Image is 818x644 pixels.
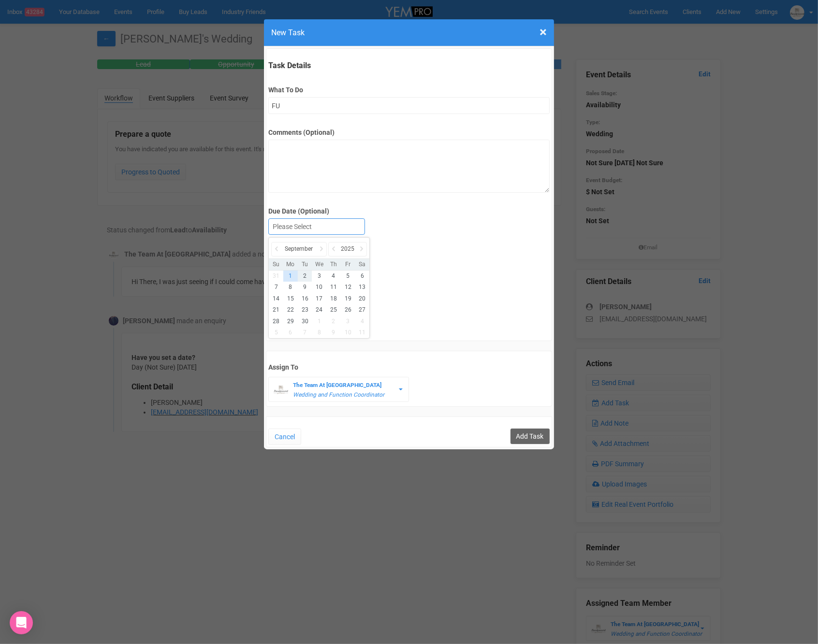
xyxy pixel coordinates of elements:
[355,316,370,327] li: 4
[326,260,341,269] li: Th
[10,611,33,634] div: Open Intercom Messenger
[312,316,326,327] li: 1
[341,327,355,338] li: 10
[326,282,341,293] li: 11
[269,316,283,327] li: 28
[274,383,288,397] img: BGLogo.jpg
[298,293,312,304] li: 16
[341,316,355,327] li: 3
[298,327,312,338] li: 7
[283,293,298,304] li: 15
[269,271,283,282] li: 31
[355,271,370,282] li: 6
[355,282,370,293] li: 13
[269,293,283,304] li: 14
[312,327,326,338] li: 8
[341,293,355,304] li: 19
[298,271,312,282] li: 2
[341,282,355,293] li: 12
[283,271,298,282] li: 1
[269,260,283,269] li: Su
[298,316,312,327] li: 30
[355,327,370,338] li: 11
[326,293,341,304] li: 18
[271,27,547,39] h4: New Task
[511,429,550,444] input: Add Task
[298,260,312,269] li: Tu
[269,282,283,293] li: 7
[341,271,355,282] li: 5
[355,293,370,304] li: 20
[283,260,298,269] li: Mo
[293,382,381,388] strong: The Team At [GEOGRAPHIC_DATA]
[283,304,298,315] li: 22
[268,60,549,72] legend: Task Details
[312,304,326,315] li: 24
[268,85,549,95] label: What To Do
[341,245,354,253] span: 2025
[283,327,298,338] li: 6
[540,24,547,40] span: ×
[283,282,298,293] li: 8
[268,128,549,137] label: Comments (Optional)
[298,304,312,315] li: 23
[269,327,283,338] li: 5
[269,304,283,315] li: 21
[341,260,355,269] li: Fr
[312,282,326,293] li: 10
[268,429,301,445] button: Cancel
[326,271,341,282] li: 4
[312,293,326,304] li: 17
[326,316,341,327] li: 2
[326,327,341,338] li: 9
[268,206,549,216] label: Due Date (Optional)
[341,304,355,315] li: 26
[355,260,370,269] li: Sa
[285,245,313,253] span: September
[298,282,312,293] li: 9
[268,362,549,372] label: Assign To
[293,391,384,398] em: Wedding and Function Coordinator
[312,271,326,282] li: 3
[355,304,370,315] li: 27
[312,260,326,269] li: We
[283,316,298,327] li: 29
[326,304,341,315] li: 25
